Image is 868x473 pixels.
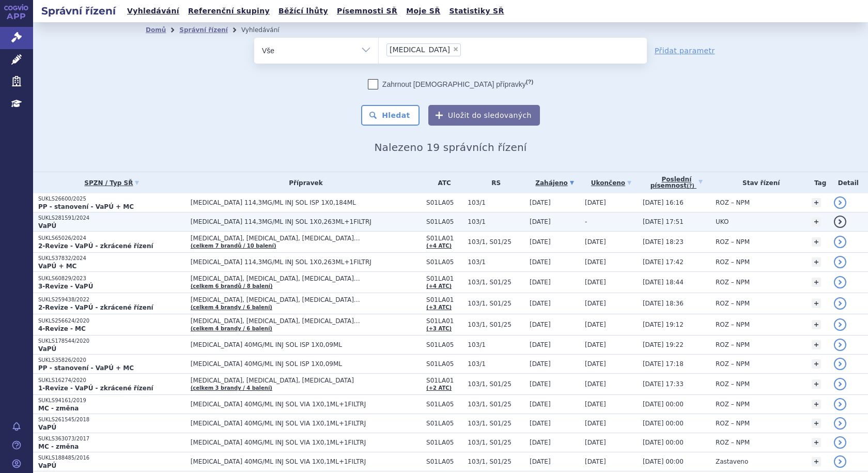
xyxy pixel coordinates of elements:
span: × [453,46,459,52]
a: + [812,198,821,207]
span: ROZ – NPM [716,258,750,266]
span: ROZ – NPM [716,401,750,408]
span: 103/1 [468,360,524,368]
span: S01LA05 [426,218,462,225]
span: Nalezeno 19 správních řízení [374,141,526,154]
a: (+4 ATC) [426,283,452,289]
span: [DATE] [585,439,606,446]
span: [DATE] [585,258,606,266]
a: Domů [146,26,166,34]
a: detail [834,297,846,310]
a: + [812,359,821,369]
abbr: (?) [526,79,533,85]
a: detail [834,378,846,390]
a: + [812,340,821,349]
p: SUKLS16274/2020 [38,377,185,384]
a: + [812,419,821,428]
span: [MEDICAL_DATA] 114,3MG/ML INJ SOL 1X0,263ML+1FILTRJ [191,218,421,225]
span: ROZ – NPM [716,279,750,286]
a: + [812,217,821,226]
a: + [812,278,821,287]
strong: MC - změna [38,405,79,412]
li: Vyhledávání [241,22,293,38]
span: [MEDICAL_DATA] [390,46,450,53]
span: 103/1 [468,218,524,225]
span: [DATE] 18:36 [643,300,684,307]
span: 103/1, S01/25 [468,380,524,388]
span: [DATE] [530,458,551,465]
a: (celkem 7 brandů / 10 balení) [191,243,276,249]
a: Poslednípísemnost(?) [643,172,710,193]
th: Tag [807,172,828,193]
span: ROZ – NPM [716,321,750,328]
span: [DATE] 17:51 [643,218,684,225]
a: Správní řízení [179,26,228,34]
span: [MEDICAL_DATA], [MEDICAL_DATA], [MEDICAL_DATA]… [191,235,421,242]
a: detail [834,318,846,331]
button: Uložit do sledovaných [428,105,540,126]
span: [MEDICAL_DATA], [MEDICAL_DATA], [MEDICAL_DATA] [191,377,421,384]
span: [DATE] [585,341,606,348]
a: + [812,438,821,447]
a: SPZN / Typ SŘ [38,176,185,190]
span: S01LA05 [426,199,462,206]
span: [DATE] [585,380,606,388]
a: detail [834,339,846,351]
span: [DATE] [585,360,606,368]
strong: VaPÚ [38,424,56,431]
a: Běžící lhůty [275,4,331,18]
a: + [812,400,821,409]
span: [DATE] [585,279,606,286]
span: [DATE] [530,199,551,206]
a: + [812,379,821,389]
th: Přípravek [185,172,421,193]
span: [DATE] [530,238,551,246]
span: [DATE] [530,300,551,307]
span: [DATE] 19:22 [643,341,684,348]
p: SUKLS188485/2016 [38,454,185,462]
strong: MC - změna [38,443,79,450]
a: (+2 ATC) [426,385,452,391]
a: detail [834,358,846,370]
span: [DATE] 17:42 [643,258,684,266]
span: [MEDICAL_DATA] 40MG/ML INJ SOL VIA 1X0,1ML+1FILTRJ [191,458,421,465]
span: S01LA01 [426,296,462,303]
p: SUKLS363073/2017 [38,435,185,443]
p: SUKLS60829/2023 [38,275,185,282]
span: 103/1, S01/25 [468,300,524,307]
span: ROZ – NPM [716,439,750,446]
span: 103/1, S01/25 [468,238,524,246]
span: S01LA05 [426,458,462,465]
span: [MEDICAL_DATA] 40MG/ML INJ SOL VIA 1X0,1ML+1FILTRJ [191,401,421,408]
span: [DATE] [585,401,606,408]
span: [DATE] [530,218,551,225]
p: SUKLS259438/2022 [38,296,185,303]
a: detail [834,398,846,410]
span: UKO [716,218,729,225]
a: Přidat parametr [655,45,715,56]
span: ROZ – NPM [716,360,750,368]
span: [MEDICAL_DATA] 40MG/ML INJ SOL ISP 1X0,09ML [191,341,421,348]
a: + [812,299,821,308]
span: ROZ – NPM [716,199,750,206]
p: SUKLS281591/2024 [38,215,185,222]
span: S01LA05 [426,401,462,408]
span: 103/1, S01/25 [468,279,524,286]
span: [DATE] [530,258,551,266]
strong: VaPÚ [38,222,56,230]
span: [DATE] 00:00 [643,458,684,465]
span: S01LA01 [426,275,462,282]
span: [DATE] 00:00 [643,420,684,427]
span: 103/1, S01/25 [468,401,524,408]
p: SUKLS26600/2025 [38,195,185,203]
strong: VaPÚ [38,345,56,353]
span: [MEDICAL_DATA] 114,3MG/ML INJ SOL 1X0,263ML+1FILTRJ [191,258,421,266]
strong: PP - stanovení - VaPÚ + MC [38,364,134,372]
span: [DATE] 17:33 [643,380,684,388]
a: detail [834,455,846,468]
p: SUKLS65026/2024 [38,235,185,242]
span: [DATE] 18:23 [643,238,684,246]
a: detail [834,216,846,228]
th: RS [462,172,524,193]
span: ROZ – NPM [716,380,750,388]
